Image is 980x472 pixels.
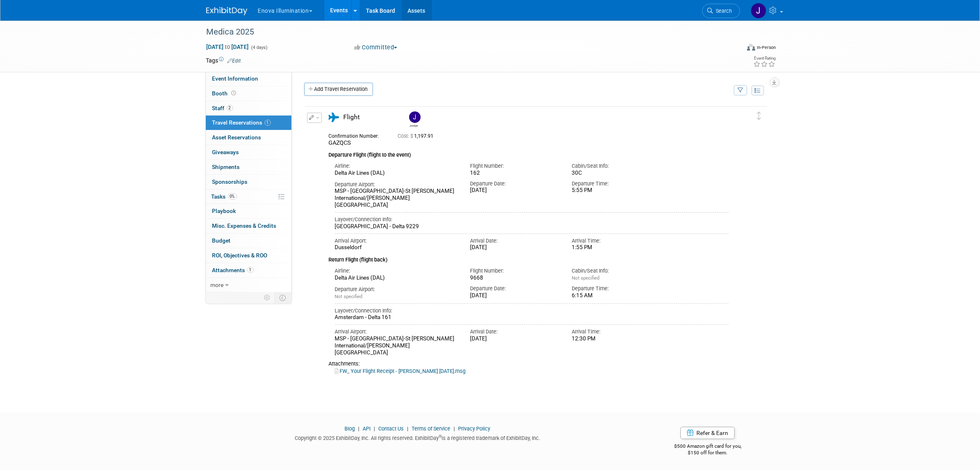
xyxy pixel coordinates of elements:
[206,234,291,248] a: Budget
[212,222,277,229] span: Misc. Expenses & Credits
[356,426,361,432] span: |
[398,133,414,139] span: Cost: $
[212,119,271,126] span: Travel Reservations
[228,193,237,199] span: 0%
[206,204,291,218] a: Playbook
[329,131,386,139] div: Confirmation Number:
[757,44,776,51] div: In-Person
[572,162,661,170] div: Cabin/Seat Info:
[206,7,247,15] img: ExhibitDay
[329,113,340,122] i: Flight
[470,292,559,299] div: [DATE]
[275,292,291,303] td: Toggle Event Tabs
[572,285,661,292] div: Departure Time:
[212,208,236,214] span: Playbook
[470,170,559,177] div: 162
[261,292,275,303] td: Personalize Event Tab Strip
[206,72,291,86] a: Event Information
[470,237,559,245] div: Arrival Date:
[212,252,268,259] span: ROI, Objectives & ROO
[470,244,559,251] div: [DATE]
[412,426,450,432] a: Terms of Service
[212,193,237,200] span: Tasks
[680,427,735,439] a: Refer & Earn
[751,3,766,19] img: Jordyn Kaufer
[398,133,437,139] span: 1,197.91
[335,275,458,282] div: Delta Air Lines (DAL)
[212,105,233,111] span: Staff
[329,251,729,264] div: Return Flight (flight back)
[206,145,291,160] a: Giveaways
[713,8,732,14] span: Search
[470,335,559,342] div: [DATE]
[206,278,291,292] a: more
[409,111,421,123] img: Jordyn Kaufer
[211,282,224,288] span: more
[212,75,258,82] span: Event Information
[304,83,373,96] a: Add Travel Reservation
[335,188,458,208] div: MSP - [GEOGRAPHIC_DATA]-St [PERSON_NAME] International/[PERSON_NAME][GEOGRAPHIC_DATA]
[470,267,559,275] div: Flight Number:
[265,120,271,126] span: 1
[335,181,458,188] div: Departure Airport:
[335,335,458,356] div: MSP - [GEOGRAPHIC_DATA]-St [PERSON_NAME] International/[PERSON_NAME][GEOGRAPHIC_DATA]
[212,164,240,170] span: Shipments
[335,162,458,170] div: Airline:
[470,328,559,335] div: Arrival Date:
[212,90,238,97] span: Booth
[702,4,740,18] a: Search
[212,178,248,185] span: Sponsorships
[407,111,421,127] div: Jordyn Kaufer
[212,267,254,273] span: Attachments
[378,426,404,432] a: Contact Us
[470,180,559,187] div: Departure Date:
[351,43,400,52] button: Committed
[206,219,291,233] a: Misc. Expenses & Credits
[212,149,239,155] span: Giveaways
[224,44,232,50] span: to
[329,361,729,367] div: Attachments:
[572,180,661,187] div: Departure Time:
[335,223,729,230] div: [GEOGRAPHIC_DATA] - Delta 9229
[247,267,254,273] span: 1
[470,285,559,292] div: Departure Date:
[335,286,458,293] div: Departure Airport:
[206,86,291,101] a: Booth
[572,187,661,194] div: 5:55 PM
[206,263,291,278] a: Attachments1
[212,134,261,141] span: Asset Reservations
[206,433,629,442] div: Copyright © 2025 ExhibitDay, Inc. All rights reserved. ExhibitDay is a registered trademark of Ex...
[335,294,363,299] span: Not specified
[470,187,559,194] div: [DATE]
[470,162,559,170] div: Flight Number:
[691,43,776,55] div: Event Format
[572,292,661,299] div: 6:15 AM
[641,437,774,456] div: $500 Amazon gift card for you,
[206,56,241,65] td: Tags
[227,105,233,111] span: 2
[335,267,458,275] div: Airline:
[206,130,291,145] a: Asset Reservations
[345,426,355,432] a: Blog
[572,275,599,281] span: Not specified
[335,237,458,245] div: Arrival Airport:
[228,58,241,64] a: Edit
[329,139,351,146] span: GAZQCS
[641,449,774,456] div: $150 off for them.
[329,147,729,159] div: Departure Flight (flight to the event)
[372,426,377,432] span: |
[335,368,466,374] a: FW_ Your Flight Receipt - [PERSON_NAME] [DATE].msg
[753,56,775,60] div: Event Rating
[251,45,268,50] span: (4 days)
[572,267,661,275] div: Cabin/Seat Info:
[212,237,231,244] span: Budget
[335,314,729,321] div: Amsterdam - Delta 161
[335,244,458,251] div: Dusseldorf
[206,175,291,189] a: Sponsorships
[335,307,729,315] div: Layover/Connection Info:
[206,248,291,263] a: ROI, Objectives & ROO
[206,116,291,130] a: Travel Reservations1
[206,190,291,204] a: Tasks0%
[757,112,761,120] i: Click and drag to move item
[572,335,661,342] div: 12:30 PM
